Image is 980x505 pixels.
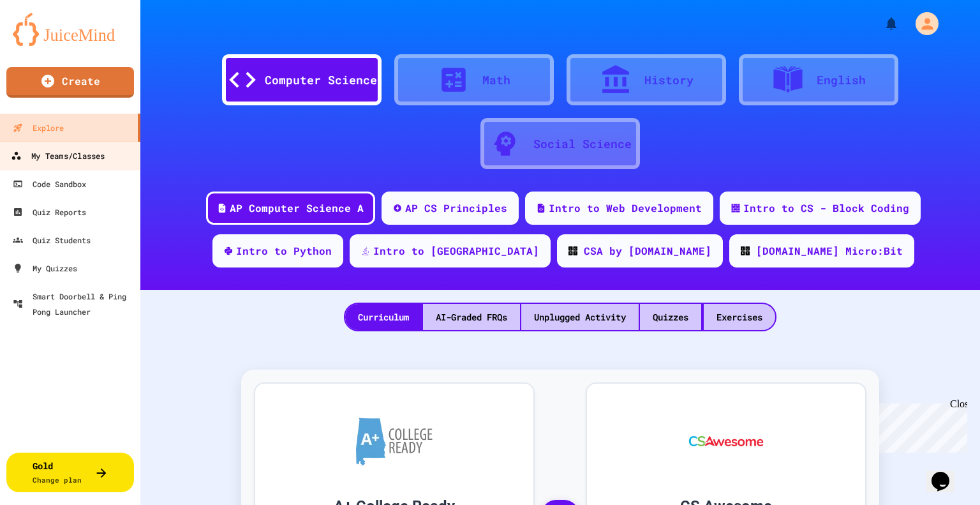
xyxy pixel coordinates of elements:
div: Quizzes [640,304,701,330]
div: Code Sandbox [13,176,86,192]
div: [DOMAIN_NAME] Micro:Bit [756,243,903,259]
button: GoldChange plan [6,453,134,492]
div: My Teams/Classes [11,148,105,164]
img: CS Awesome [676,403,776,479]
div: Social Science [533,135,632,153]
div: Gold [33,459,82,486]
div: My Quizzes [13,260,77,276]
div: Math [482,72,510,89]
div: Unplugged Activity [521,304,639,330]
div: Quiz Reports [13,204,86,220]
iframe: chat widget [926,454,967,492]
div: English [817,72,866,89]
div: Intro to [GEOGRAPHIC_DATA] [373,243,539,259]
div: AP Computer Science A [230,200,364,216]
img: CODE_logo_RGB.png [741,246,750,255]
iframe: chat widget [874,398,967,453]
div: Explore [13,120,64,135]
img: CODE_logo_RGB.png [568,246,577,255]
div: Exercises [704,304,775,330]
div: Chat with us now!Close [5,5,88,81]
div: AP CS Principles [405,200,507,216]
div: Intro to CS - Block Coding [743,200,909,216]
a: Create [6,67,134,98]
div: Smart Doorbell & Ping Pong Launcher [13,289,135,319]
div: Intro to Python [236,243,332,259]
span: Change plan [33,475,82,485]
div: My Notifications [860,13,902,34]
div: Computer Science [265,72,377,89]
div: Quiz Students [13,232,91,248]
img: A+ College Ready [356,418,433,465]
div: Curriculum [345,304,422,330]
img: logo-orange.svg [13,13,128,46]
div: Intro to Web Development [549,200,702,216]
div: AI-Graded FRQs [423,304,520,330]
div: History [644,72,694,89]
div: CSA by [DOMAIN_NAME] [584,243,711,259]
div: My Account [902,9,942,38]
